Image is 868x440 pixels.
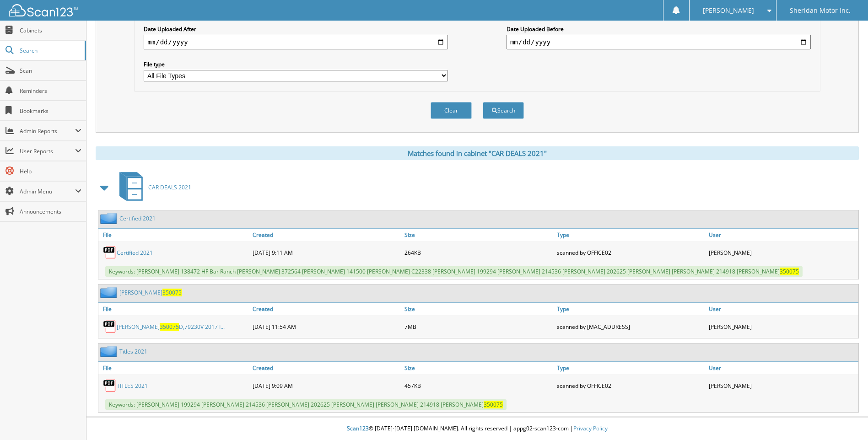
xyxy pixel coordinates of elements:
[20,127,75,135] span: Admin Reports
[119,289,182,296] a: [PERSON_NAME]350075
[160,323,179,331] span: 350075
[105,266,803,277] span: Keywords: [PERSON_NAME] 138472 HF Bar Ranch [PERSON_NAME] 372564 [PERSON_NAME] 141500 [PERSON_NAM...
[555,362,706,374] a: Type
[555,317,706,336] div: scanned by [MAC_ADDRESS]
[114,169,191,205] a: CAR DEALS 2021
[103,246,117,259] img: PDF.png
[119,348,147,355] a: Titles 2021
[706,229,858,241] a: User
[706,243,858,262] div: [PERSON_NAME]
[706,376,858,395] div: [PERSON_NAME]
[250,362,402,374] a: Created
[573,424,608,432] a: Privacy Policy
[402,229,554,241] a: Size
[250,376,402,395] div: [DATE] 9:09 AM
[144,25,448,33] label: Date Uploaded After
[20,188,75,195] span: Admin Menu
[555,229,706,241] a: Type
[250,229,402,241] a: Created
[105,399,507,410] span: Keywords: [PERSON_NAME] 199294 [PERSON_NAME] 214536 [PERSON_NAME] 202625 [PERSON_NAME] [PERSON_NA...
[402,243,554,262] div: 264KB
[402,303,554,315] a: Size
[20,87,81,95] span: Reminders
[117,382,148,390] a: TITLES 2021
[100,213,119,224] img: folder2.png
[98,229,250,241] a: File
[507,35,811,49] input: end
[148,183,191,191] span: CAR DEALS 2021
[86,418,868,440] div: © [DATE]-[DATE] [DOMAIN_NAME]. All rights reserved | appg02-scan123-com |
[250,243,402,262] div: [DATE] 9:11 AM
[790,8,851,13] span: Sheridan Motor Inc.
[507,25,811,33] label: Date Uploaded Before
[706,303,858,315] a: User
[98,362,250,374] a: File
[250,317,402,336] div: [DATE] 11:54 AM
[144,35,448,49] input: start
[555,243,706,262] div: scanned by OFFICE02
[20,167,81,175] span: Help
[483,102,524,119] button: Search
[117,323,225,331] a: [PERSON_NAME]350075D,79230V 2017 I...
[484,401,503,408] span: 350075
[103,379,117,392] img: PDF.png
[250,303,402,315] a: Created
[9,4,78,16] img: scan123-logo-white.svg
[100,346,119,357] img: folder2.png
[555,376,706,395] div: scanned by OFFICE02
[103,320,117,333] img: PDF.png
[20,208,81,215] span: Announcements
[20,107,81,115] span: Bookmarks
[20,47,80,54] span: Search
[402,376,554,395] div: 457KB
[119,215,156,222] a: Certified 2021
[555,303,706,315] a: Type
[100,287,119,298] img: folder2.png
[402,362,554,374] a: Size
[117,249,153,257] a: Certified 2021
[96,146,859,160] div: Matches found in cabinet "CAR DEALS 2021"
[347,424,369,432] span: Scan123
[431,102,472,119] button: Clear
[706,317,858,336] div: [PERSON_NAME]
[98,303,250,315] a: File
[162,289,182,296] span: 350075
[780,268,799,275] span: 350075
[20,27,81,34] span: Cabinets
[402,317,554,336] div: 7MB
[706,362,858,374] a: User
[20,147,75,155] span: User Reports
[703,8,754,13] span: [PERSON_NAME]
[144,60,448,68] label: File type
[20,67,81,75] span: Scan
